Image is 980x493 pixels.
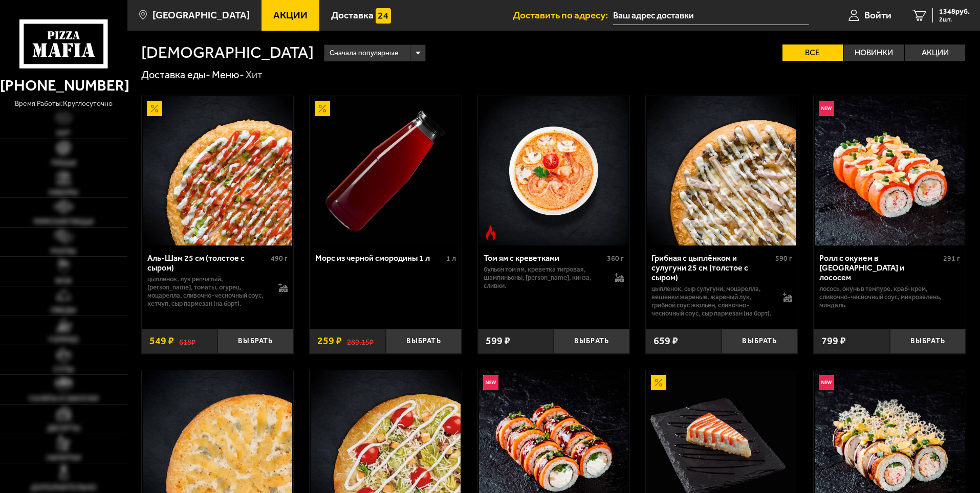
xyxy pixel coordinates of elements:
[51,248,76,255] span: Роллы
[819,375,834,390] img: Новинка
[153,10,250,20] span: [GEOGRAPHIC_DATA]
[347,336,374,346] s: 289.15 ₽
[147,275,269,308] p: цыпленок, лук репчатый, [PERSON_NAME], томаты, огурец, моцарелла, сливочно-чесночный соус, кетчуп...
[311,96,460,245] img: Морс из черной смородины 1 л
[486,336,510,346] span: 599 ₽
[819,285,960,309] p: лосось, окунь в темпуре, краб-крем, сливочно-чесночный соус, микрозелень, миндаль.
[47,424,80,432] span: Десерты
[51,159,76,166] span: Пицца
[513,10,613,20] span: Доставить по адресу:
[246,69,263,82] div: Хит
[647,96,796,245] img: Грибная с цыплёнком и сулугуни 25 см (толстое с сыром)
[654,336,678,346] span: 659 ₽
[273,10,308,20] span: Акции
[484,253,605,263] div: Том ям с креветками
[939,16,970,23] span: 2 шт.
[317,336,342,346] span: 259 ₽
[386,329,462,354] button: Выбрать
[554,329,629,354] button: Выбрать
[821,336,846,346] span: 799 ₽
[56,129,71,137] span: Хит
[939,8,970,15] span: 1348 руб.
[943,254,960,263] span: 291 г
[217,329,293,354] button: Выбрать
[149,336,174,346] span: 549 ₽
[483,225,498,240] img: Острое блюдо
[376,8,391,24] img: 15daf4d41897b9f0e9f617042186c801.svg
[905,44,965,61] label: Акции
[212,69,244,81] a: Меню-
[446,254,456,263] span: 1 л
[651,253,773,282] div: Грибная с цыплёнком и сулугуни 25 см (толстое с сыром)
[864,10,891,20] span: Войти
[142,96,294,245] a: АкционныйАль-Шам 25 см (толстое с сыром)
[141,69,210,81] a: Доставка еды-
[53,366,74,373] span: Супы
[315,253,444,263] div: Морс из черной смородины 1 л
[179,336,195,346] s: 618 ₽
[844,44,904,61] label: Новинки
[775,254,792,263] span: 590 г
[147,101,162,116] img: Акционный
[814,96,966,245] a: НовинкаРолл с окунем в темпуре и лососем
[890,329,966,354] button: Выбрать
[271,254,288,263] span: 490 г
[483,375,498,390] img: Новинка
[51,306,76,313] span: Обеды
[147,253,269,273] div: Аль-Шам 25 см (толстое с сыром)
[646,96,798,245] a: Грибная с цыплёнком и сулугуни 25 см (толстое с сыром)
[479,96,628,245] img: Том ям с креветками
[819,253,941,282] div: Ролл с окунем в [GEOGRAPHIC_DATA] и лососем
[330,43,398,63] span: Сначала популярные
[651,375,666,390] img: Акционный
[310,96,462,245] a: АкционныйМорс из черной смородины 1 л
[55,277,72,284] span: WOK
[49,336,79,343] span: Горячее
[34,218,94,225] span: Римская пицца
[47,454,81,461] span: Напитки
[141,44,314,61] h1: [DEMOGRAPHIC_DATA]
[29,395,98,402] span: Салаты и закуски
[49,189,78,196] span: Наборы
[819,101,834,116] img: Новинка
[613,6,809,25] input: Ваш адрес доставки
[815,96,965,245] img: Ролл с окунем в темпуре и лососем
[315,101,330,116] img: Акционный
[607,254,624,263] span: 360 г
[31,484,96,491] span: Дополнительно
[722,329,797,354] button: Выбрать
[143,96,292,245] img: Аль-Шам 25 см (толстое с сыром)
[484,265,605,290] p: бульон том ям, креветка тигровая, шампиньоны, [PERSON_NAME], кинза, сливки.
[651,285,773,318] p: цыпленок, сыр сулугуни, моцарелла, вешенки жареные, жареный лук, грибной соус Жюльен, сливочно-че...
[782,44,843,61] label: Все
[478,96,630,245] a: Острое блюдоТом ям с креветками
[331,10,374,20] span: Доставка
